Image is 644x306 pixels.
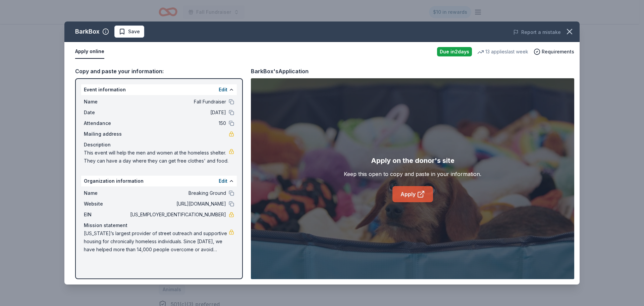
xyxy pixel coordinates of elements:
[81,84,237,95] div: Event information
[219,86,227,94] button: Edit
[75,45,104,59] button: Apply online
[84,98,129,106] span: Name
[128,28,140,36] span: Save
[84,189,129,197] span: Name
[84,130,129,138] span: Mailing address
[114,26,144,38] button: Save
[84,149,229,165] span: This event will help the men and women at the homeless shelter. They can have a day where they ca...
[534,48,574,56] button: Requirements
[129,200,226,208] span: [URL][DOMAIN_NAME]
[437,47,472,56] div: Due in 2 days
[84,141,234,149] div: Description
[129,119,226,127] span: 150
[75,26,100,37] div: BarkBox
[219,177,227,185] button: Edit
[84,200,129,208] span: Website
[344,170,481,178] div: Keep this open to copy and paste in your information.
[84,119,129,127] span: Attendance
[81,176,237,186] div: Organization information
[84,211,129,219] span: EIN
[84,108,129,117] span: Date
[75,67,243,76] div: Copy and paste your information:
[129,108,226,117] span: [DATE]
[84,221,234,229] div: Mission statement
[129,98,226,106] span: Fall Fundraiser
[129,189,226,197] span: Breaking Ground
[251,67,309,76] div: BarkBox's Application
[477,48,528,56] div: 13 applies last week
[129,211,226,219] span: [US_EMPLOYER_IDENTIFICATION_NUMBER]
[392,186,433,202] a: Apply
[371,155,454,166] div: Apply on the donor's site
[542,48,574,56] span: Requirements
[513,28,561,36] button: Report a mistake
[84,229,229,254] span: [US_STATE]’s largest provider of street outreach and supportive housing for chronically homeless ...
